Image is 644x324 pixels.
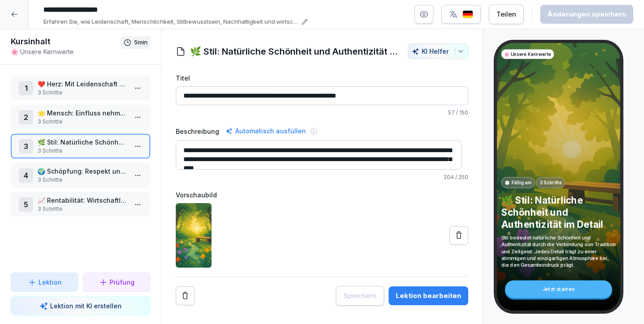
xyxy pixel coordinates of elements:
p: Lektion mit KI erstellen [50,301,122,311]
div: 1 [19,81,33,95]
p: 5 min [134,38,148,47]
p: ❤️ Herz: Mit Leidenschaft und Begeisterung arbeiten [38,79,127,89]
button: Speichern [336,286,384,306]
button: Remove [176,286,195,305]
button: Änderungen speichern [540,5,633,24]
button: Prüfung [83,273,150,292]
p: 3 Schritte [38,89,127,97]
div: 5📈 Rentabilität: Wirtschaftliche Gesundheit sichern3 Schritte [11,192,150,217]
div: Lektion bearbeiten [396,291,461,301]
img: de.svg [462,10,473,19]
button: KI Helfer [408,43,468,59]
p: 3 Schritte [38,205,127,213]
label: Titel [176,73,468,83]
div: Teilen [496,9,516,19]
p: 🌸 Unsere Kernwerte [504,51,551,58]
p: / 150 [176,109,468,117]
p: Fällig am [512,179,531,186]
p: 3 Schritte [38,118,127,126]
div: 5 [19,197,33,212]
p: Stil bedeutet natürliche Schönheit und Authentizität durch die Verbindung von Tradition und Zeitg... [501,234,616,269]
button: Lektion mit KI erstellen [11,296,150,315]
div: Jetzt starten [505,281,612,298]
div: KI Helfer [412,47,464,55]
div: 3 [19,139,33,153]
p: Erfahren Sie, wie Leidenschaft, Menschlichkeit, Stilbewusstsein, Nachhaltigkeit und wirtschaftlic... [43,17,299,26]
label: Beschreibung [176,127,219,136]
p: 🌿 Stil: Natürliche Schönheit und Authentizität im Detail [38,137,127,147]
label: Vorschaubild [176,190,468,200]
button: Lektion [11,273,78,292]
button: Lektion bearbeiten [389,286,468,305]
span: 204 [444,174,454,180]
div: Speichern [343,291,377,301]
p: Prüfung [110,277,135,287]
p: 🌸 Unsere Kernwerte [11,47,121,56]
div: 1❤️ Herz: Mit Leidenschaft und Begeisterung arbeiten3 Schritte [11,76,150,100]
div: 2 [19,110,33,124]
p: / 250 [176,173,468,181]
p: 🌟 Mensch: Einfluss nehmen und positive Erlebnisse schaffen [38,108,127,118]
p: 3 Schritte [38,147,127,155]
p: 📈 Rentabilität: Wirtschaftliche Gesundheit sichern [38,196,127,205]
div: Automatisch ausfüllen [224,126,308,136]
p: 🌿 Stil: Natürliche Schönheit und Authentizität im Detail [501,194,616,230]
p: Lektion [38,277,62,287]
span: 57 [448,109,455,116]
div: 3🌿 Stil: Natürliche Schönheit und Authentizität im Detail3 Schritte [11,134,150,158]
p: 3 Schritte [38,176,127,184]
div: 4 [19,168,33,183]
div: Änderungen speichern [547,9,626,19]
div: 4🌍 Schöpfung: Respekt und Verantwortung im Handeln3 Schritte [11,163,150,188]
p: 3 Schritte [539,179,561,186]
p: 🌍 Schöpfung: Respekt und Verantwortung im Handeln [38,166,127,176]
h1: 🌿 Stil: Natürliche Schönheit und Authentizität im Detail [190,45,399,58]
button: Teilen [489,4,524,24]
img: l296jm22d2cfaitjdb0i3e8b.png [176,203,212,268]
h1: Kursinhalt [11,36,121,47]
div: 2🌟 Mensch: Einfluss nehmen und positive Erlebnisse schaffen3 Schritte [11,105,150,129]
